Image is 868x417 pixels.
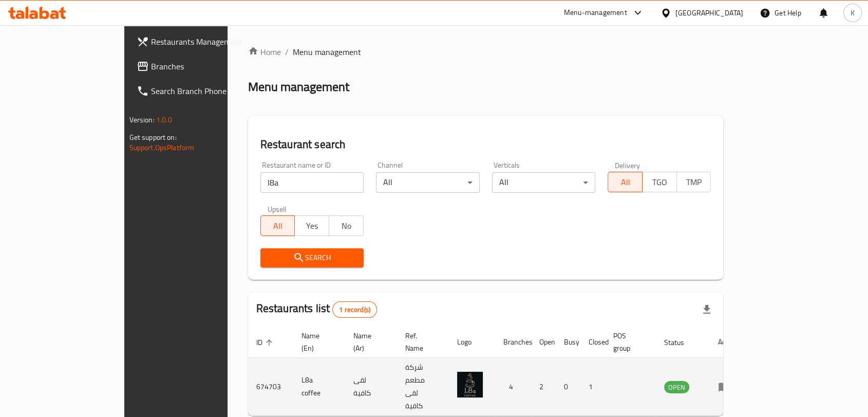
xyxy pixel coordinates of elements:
span: K [851,7,855,19]
span: ID [256,336,276,349]
li: / [285,46,289,58]
th: Action [710,327,745,358]
span: 1 record(s) [333,305,376,315]
img: L8a coffee [457,372,483,397]
span: Get support on: [129,131,177,144]
td: 2 [531,358,556,416]
td: 4 [495,358,531,416]
div: Export file [694,297,719,322]
span: Yes [299,219,325,233]
th: Open [531,327,556,358]
th: Logo [449,327,495,358]
button: Yes [294,215,329,236]
button: TMP [676,172,711,192]
td: L8a coffee [293,358,345,416]
label: Upsell [268,205,287,212]
button: All [608,172,643,192]
h2: Menu management [248,79,349,95]
td: 0 [556,358,580,416]
td: 1 [580,358,605,416]
div: All [492,172,595,193]
span: Status [664,336,697,349]
h2: Restaurant search [260,137,711,152]
div: [GEOGRAPHIC_DATA] [675,7,743,19]
table: enhanced table [248,327,745,416]
span: TGO [647,175,673,190]
div: Menu-management [564,7,627,19]
span: Ref. Name [405,330,437,354]
span: No [333,219,360,233]
button: TGO [642,172,677,192]
span: Search [269,251,355,264]
th: Branches [495,327,531,358]
span: Name (En) [301,330,333,354]
div: All [376,172,479,193]
span: POS group [613,330,644,354]
span: OPEN [664,382,689,393]
span: Version: [129,113,155,126]
td: شركة مطعم لقى كافية [397,358,449,416]
a: Support.OpsPlatform [129,141,195,154]
a: Branches [128,54,269,79]
span: All [612,175,638,190]
span: Menu management [293,46,361,58]
th: Busy [556,327,580,358]
span: TMP [681,175,707,190]
input: Search for restaurant name or ID.. [260,172,364,193]
span: Name (Ar) [353,330,385,354]
td: لقى كافية [345,358,397,416]
td: 674703 [248,358,293,416]
h2: Restaurants list [256,301,377,318]
span: All [265,219,291,233]
nav: breadcrumb [248,46,724,58]
button: Search [260,248,364,267]
span: Search Branch Phone [151,85,261,97]
th: Closed [580,327,605,358]
a: Search Branch Phone [128,79,269,103]
button: No [329,215,364,236]
div: Total records count [332,301,377,318]
button: All [260,215,295,236]
label: Delivery [615,161,640,169]
span: 1.0.0 [156,113,172,126]
a: Restaurants Management [128,29,269,54]
span: Branches [151,60,261,72]
span: Restaurants Management [151,35,261,48]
